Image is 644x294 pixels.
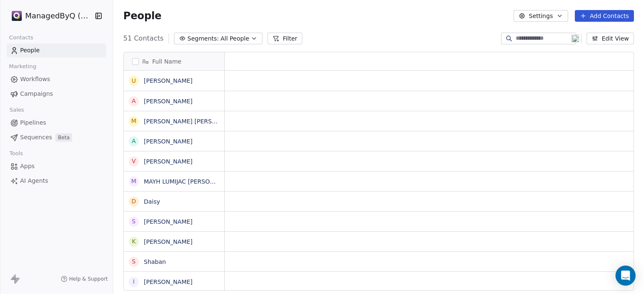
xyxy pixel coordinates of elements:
span: People [123,10,161,22]
div: D [132,197,136,206]
div: S [132,217,136,226]
span: Workflows [20,75,50,84]
div: grid [124,71,225,291]
a: [PERSON_NAME] [144,279,192,285]
span: Segments: [187,34,219,43]
a: Pipelines [7,116,106,130]
div: M [131,117,136,125]
div: V [132,157,136,166]
div: A [132,137,136,146]
a: [PERSON_NAME] [144,158,192,165]
button: Edit View [587,33,634,44]
a: [PERSON_NAME] [144,218,192,225]
a: Workflows [7,72,106,86]
span: Contacts [5,31,37,44]
a: MAYH LUMIJAC [PERSON_NAME] [144,178,236,185]
span: 51 Contacts [123,33,164,43]
a: Shaban [144,258,166,265]
span: Beta [55,133,72,142]
a: [PERSON_NAME] [PERSON_NAME] [144,118,243,125]
div: A [132,97,136,105]
span: Campaigns [20,89,53,98]
img: 19.png [571,35,579,42]
div: M [131,177,136,186]
a: Help & Support [61,276,108,282]
div: I [133,277,135,286]
span: All People [221,34,249,43]
span: AI Agents [20,176,48,185]
div: U [132,77,136,85]
a: [PERSON_NAME] [144,138,192,145]
span: Apps [20,162,35,171]
button: Add Contacts [575,10,634,22]
a: [PERSON_NAME] [144,98,192,105]
span: Full Name [152,57,182,66]
button: Settings [514,10,568,22]
span: ManagedByQ (FZE) [25,10,92,21]
div: Open Intercom Messenger [615,266,636,286]
span: Tools [6,147,26,160]
a: SequencesBeta [7,130,106,144]
span: Pipelines [20,118,46,127]
a: [PERSON_NAME] [144,238,192,245]
a: Apps [7,159,106,173]
span: Marketing [5,60,40,73]
span: Sales [6,104,28,116]
button: ManagedByQ (FZE) [10,9,89,23]
a: [PERSON_NAME] [144,77,192,84]
a: AI Agents [7,174,106,188]
span: Sequences [20,133,52,142]
span: People [20,46,40,55]
div: S [132,257,136,266]
img: Stripe.png [12,11,22,21]
button: Filter [267,33,302,44]
a: People [7,43,106,57]
div: Full Name [124,52,224,70]
a: Campaigns [7,87,106,101]
span: Help & Support [69,276,108,282]
div: K [132,237,135,246]
a: Daisy [144,198,160,205]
